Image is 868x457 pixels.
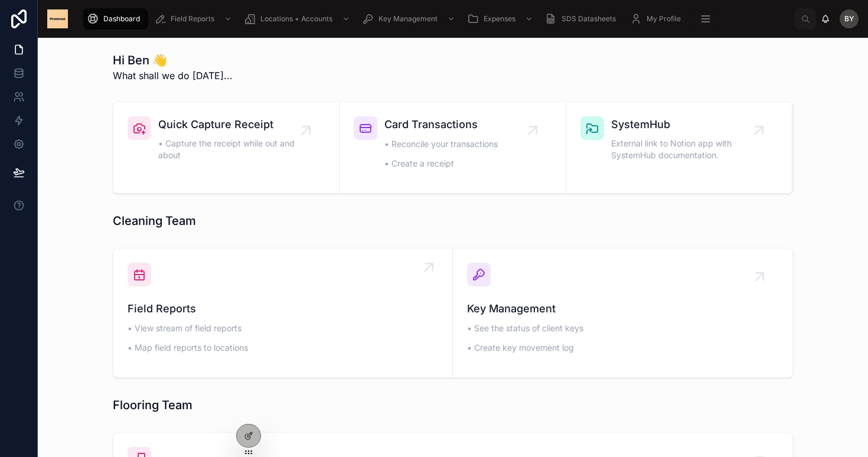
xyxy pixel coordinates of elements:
p: • View stream of field reports [128,322,438,334]
a: Quick Capture Receipt• Capture the receipt while out and about [113,102,340,193]
a: SDS Datasheets [541,8,624,30]
p: • Map field reports to locations [128,341,438,354]
p: • Create a receipt [384,157,498,169]
span: What shall we do [DATE]... [113,68,233,83]
span: Key Management [378,14,438,24]
span: External link to Notion app with SystemHub documentation. [611,138,759,161]
h1: Cleaning Team [113,213,196,229]
span: Card Transactions [384,116,498,133]
a: Field Reports [151,8,238,30]
a: Key Management [358,8,461,30]
span: My Profile [647,14,681,24]
a: Key Management• See the status of client keys• Create key movement log [453,249,792,377]
a: Locations + Accounts [240,8,356,30]
span: Field Reports [171,14,214,24]
a: My Profile [626,8,689,30]
span: Dashboard [103,14,140,24]
span: SDS Datasheets [562,14,616,24]
span: Expenses [484,14,515,24]
span: Field Reports [128,301,438,317]
span: Locations + Accounts [260,14,332,24]
p: • See the status of client keys [467,322,778,334]
div: scrollable content [77,6,795,32]
h1: Flooring Team [113,397,192,413]
a: Expenses [464,8,539,30]
p: • Create key movement log [467,341,778,354]
span: • Capture the receipt while out and about [158,138,306,161]
a: Field Reports• View stream of field reports• Map field reports to locations [113,249,453,377]
span: BY [844,14,854,24]
h1: Hi Ben 👋 [113,52,233,68]
a: Dashboard [83,8,148,30]
span: SystemHub [611,116,759,133]
span: Quick Capture Receipt [158,116,306,133]
img: App logo [47,9,68,28]
a: Card Transactions• Reconcile your transactions• Create a receipt [340,102,566,193]
p: • Reconcile your transactions [384,138,498,150]
a: SystemHubExternal link to Notion app with SystemHub documentation. [566,102,792,193]
span: Key Management [467,301,778,317]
